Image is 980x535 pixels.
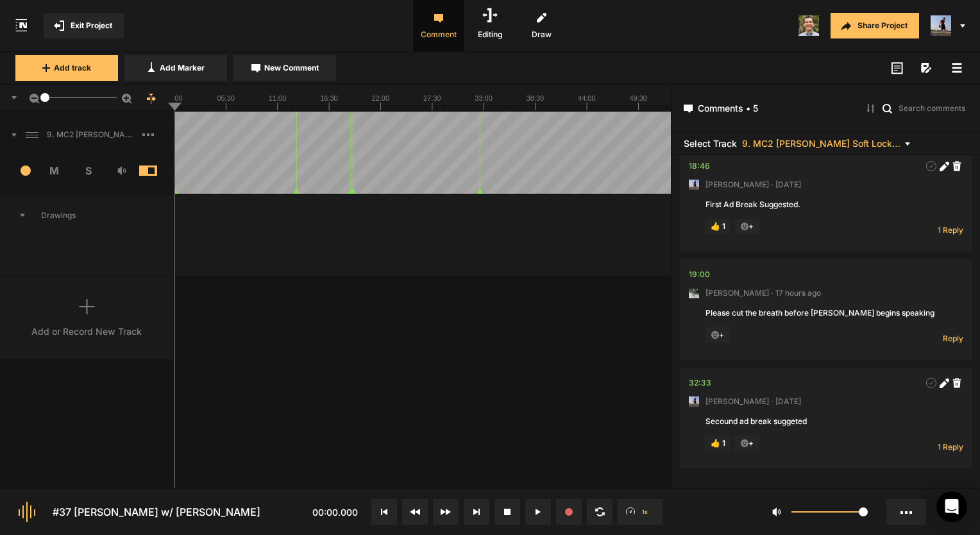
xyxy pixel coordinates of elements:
span: 👍 1 [705,219,730,234]
span: 👍 1 [705,436,730,451]
img: 424769395311cb87e8bb3f69157a6d24 [798,15,819,36]
div: 32:33.128 [689,377,711,389]
span: S [71,163,105,178]
button: Add Marker [124,55,227,81]
span: [PERSON_NAME] · [DATE] [705,179,801,191]
div: 18:46.903 [689,160,710,173]
input: Search comments [897,101,968,114]
span: + [705,327,730,343]
div: #37 [PERSON_NAME] w/ [PERSON_NAME] [53,504,260,520]
span: Add Marker [160,62,205,74]
span: 1 Reply [938,225,963,235]
span: 9. MC2 [PERSON_NAME] Soft Lock Copy 01 [742,139,902,148]
text: 49:30 [629,94,647,102]
span: 00:00.000 [312,507,358,518]
text: 22:00 [372,94,390,102]
div: First Ad Break Suggested. [705,199,947,210]
span: [PERSON_NAME] · 17 hours ago [705,287,821,299]
button: Add track [15,55,118,81]
span: New Comment [264,62,319,74]
img: ACg8ocLxXzHjWyafR7sVkIfmxRufCxqaSAR27SDjuE-ggbMy1qqdgD8=s96-c [689,288,699,298]
button: New Comment [233,55,336,81]
span: Reply [943,333,963,344]
div: 19:00.577 [689,268,710,281]
span: [PERSON_NAME] · [DATE] [705,396,801,407]
button: Exit Project [44,13,124,38]
header: Select Track [672,132,980,155]
text: 05:30 [217,94,235,102]
img: ACg8ocJ5zrP0c3SJl5dKscm-Goe6koz8A9fWD7dpguHuX8DX5VIxymM=s96-c [689,180,699,190]
header: Comments • 5 [672,85,980,132]
img: ACg8ocJ5zrP0c3SJl5dKscm-Goe6koz8A9fWD7dpguHuX8DX5VIxymM=s96-c [689,396,699,407]
span: 1 Reply [938,441,963,452]
img: ACg8ocJ5zrP0c3SJl5dKscm-Goe6koz8A9fWD7dpguHuX8DX5VIxymM=s96-c [931,15,951,36]
button: 1x [618,499,663,525]
span: M [38,163,72,178]
text: 38:30 [527,94,545,102]
div: Add or Record New Track [31,325,142,338]
text: 44:00 [578,94,596,102]
text: 16:30 [320,94,338,102]
span: Add track [54,62,91,74]
div: Open Intercom Messenger [936,491,967,522]
span: + [735,219,759,234]
span: 9. MC2 [PERSON_NAME] Soft Lock Copy 01 [42,129,142,140]
text: 27:30 [423,94,441,102]
button: Share Project [831,13,919,38]
text: 11:00 [269,94,287,102]
span: + [735,436,759,451]
div: Secound ad break suggeted [705,416,947,427]
span: Exit Project [71,20,112,31]
text: 33:00 [475,94,493,102]
div: Please cut the breath before [PERSON_NAME] begins speaking [705,307,947,319]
